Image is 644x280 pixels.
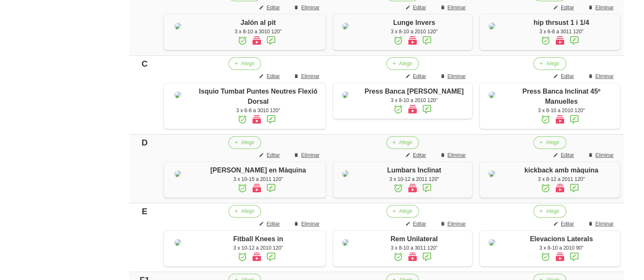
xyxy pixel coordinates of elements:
span: Eliminar [447,73,465,80]
button: Eliminar [288,149,326,162]
button: Eliminar [583,70,620,83]
div: 3 x 10-15 a 2011 120" [195,175,321,183]
span: Fitball Knees in [233,235,283,242]
button: Eliminar [288,218,326,230]
button: Afegir [386,205,419,218]
button: Afegir [228,205,261,218]
span: Eliminar [595,4,614,11]
span: Eliminar [301,73,319,80]
span: hip thrsust 1 i 1/4 [533,19,589,26]
div: 3 x 8-12 a 2011 120" [507,175,616,183]
span: Eliminar [301,151,319,159]
span: Afegir [399,139,412,146]
span: Afegir [241,139,254,146]
span: Eliminar [595,220,614,228]
button: Editar [400,70,433,83]
span: Eliminar [595,151,614,159]
img: 8ea60705-12ae-42e8-83e1-4ba62b1261d5%2Factivities%2F28747-elevacions-laterals-png.png [489,239,495,246]
img: 8ea60705-12ae-42e8-83e1-4ba62b1261d5%2Factivities%2F78300-press-banca-manuelles-neutre-jpg.jpg [342,92,349,98]
button: Afegir [228,57,261,70]
button: Editar [548,218,581,230]
button: Editar [548,149,581,162]
span: Isquio Tumbat Puntes Neutres Flexió Dorsal [199,88,318,105]
span: Editar [561,4,574,11]
button: Editar [254,70,286,83]
div: C [133,57,157,70]
span: Eliminar [447,151,465,159]
img: 8ea60705-12ae-42e8-83e1-4ba62b1261d5%2Factivities%2F38313-isquio-estirat-jpg.jpg [174,92,181,98]
div: 3 x 10-12 a 2010 120" [195,244,321,252]
button: Afegir [533,205,566,218]
span: Lunge Invers [393,19,435,26]
button: Eliminar [583,149,620,162]
span: Jalón al pit [241,19,276,26]
button: Editar [400,1,433,14]
div: 3 x 10-12 a 2011 120" [361,175,468,183]
span: Editar [561,151,574,159]
span: Editar [413,73,426,80]
div: D [133,136,157,149]
img: 8ea60705-12ae-42e8-83e1-4ba62b1261d5%2Factivities%2F87894-fitball-knees-in-jpg.jpg [174,239,181,246]
button: Eliminar [583,1,620,14]
span: Editar [266,220,280,228]
div: 3 x 6-8 a 3011 120" [507,28,616,35]
span: Eliminar [447,4,465,11]
button: Editar [548,1,581,14]
span: Eliminar [595,73,614,80]
button: Editar [548,70,581,83]
div: 3 x 8-10 a 2010 90" [507,244,616,252]
span: Afegir [399,60,412,67]
button: Eliminar [435,218,472,230]
span: Editar [266,151,280,159]
button: Editar [400,218,433,230]
span: Editar [561,220,574,228]
span: Afegir [241,60,254,67]
span: Editar [413,151,426,159]
span: Afegir [399,207,412,215]
span: Editar [413,220,426,228]
div: 3 x 8-10 a 3010 120" [195,28,321,35]
img: 8ea60705-12ae-42e8-83e1-4ba62b1261d5%2Factivities%2F53995-jalon-al-pit-jpg.jpg [174,23,181,30]
img: 8ea60705-12ae-42e8-83e1-4ba62b1261d5%2Factivities%2F93233-hip-adductor-machine-jpg.jpg [174,170,181,177]
span: kickback amb màquina [524,167,598,174]
img: 8ea60705-12ae-42e8-83e1-4ba62b1261d5%2Factivities%2Fmachine%20kickback.jpg [489,170,495,177]
span: Editar [561,73,574,80]
img: 8ea60705-12ae-42e8-83e1-4ba62b1261d5%2Factivities%2F16456-lunge-jpg.jpg [342,23,349,30]
span: Eliminar [301,4,319,11]
button: Eliminar [288,1,326,14]
span: Lumbars Inclinat [387,167,441,174]
button: Eliminar [288,70,326,83]
span: Afegir [241,207,254,215]
button: Eliminar [435,1,472,14]
button: Eliminar [435,70,472,83]
div: 3 x 8-10 a 3011 120" [361,244,468,252]
button: Editar [400,149,433,162]
button: Editar [254,218,286,230]
span: Editar [413,4,426,11]
span: Eliminar [301,220,319,228]
div: 3 x 8-10 a 2010 120" [361,97,468,104]
img: 8ea60705-12ae-42e8-83e1-4ba62b1261d5%2Factivities%2F42662-press-banca-inclinat-45-png.png [489,92,495,98]
button: Editar [254,149,286,162]
span: Eliminar [447,220,465,228]
img: 8ea60705-12ae-42e8-83e1-4ba62b1261d5%2Factivities%2Fhip%20thrust.jpg [489,23,495,30]
span: Rem Unilateral [391,235,438,242]
span: Editar [266,73,280,80]
span: Press Banca Inclinat 45º Manuelles [522,88,601,105]
button: Editar [254,1,286,14]
img: 8ea60705-12ae-42e8-83e1-4ba62b1261d5%2Factivities%2F20131-lumbars-inclinat-jpg.jpg [342,170,349,177]
button: Afegir [533,57,566,70]
span: [PERSON_NAME] en Màquina [210,167,306,174]
img: 8ea60705-12ae-42e8-83e1-4ba62b1261d5%2Factivities%2F1223-rem-unilateral-jpg.jpg [342,239,349,246]
span: Afegir [546,139,559,146]
span: Elevacions Laterals [530,235,593,242]
button: Afegir [228,136,261,149]
button: Eliminar [435,149,472,162]
button: Afegir [386,57,419,70]
button: Afegir [386,136,419,149]
span: Editar [266,4,280,11]
span: Afegir [546,207,559,215]
div: E [133,205,157,218]
div: 3 x 8-10 a 2010 120" [507,107,616,114]
button: Eliminar [583,218,620,230]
